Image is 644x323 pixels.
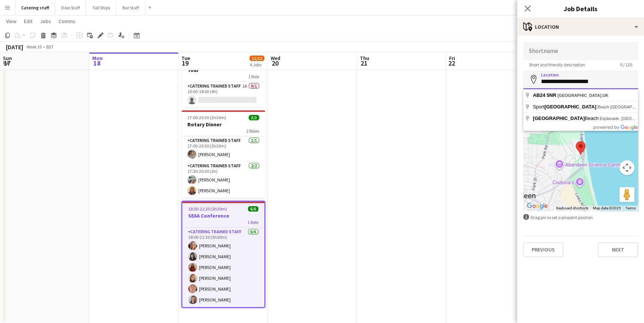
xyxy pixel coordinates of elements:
[619,187,634,202] button: Drag Pegman onto the map to open Street View
[619,160,634,175] button: Map camera controls
[181,56,265,107] app-job-card: 10:00-14:00 (4h)0/1Tour1 RoleCatering trained staff1A0/110:00-14:00 (4h)
[21,16,35,26] a: Edit
[181,162,265,198] app-card-role: Catering trained staff2/217:30-20:30 (3h)[PERSON_NAME][PERSON_NAME]
[187,115,226,120] span: 17:00-20:30 (3h30m)
[525,201,550,211] img: Google
[6,18,16,25] span: View
[188,206,227,212] span: 18:00-21:30 (3h30m)
[250,62,264,67] div: 4 Jobs
[6,43,23,51] div: [DATE]
[25,44,43,50] span: Week 33
[556,206,588,211] button: Keyboard shortcuts
[182,212,264,219] h3: SEAA Conference
[523,62,591,67] span: Short and friendly description
[181,136,265,162] app-card-role: Catering trained staff1/117:00-20:30 (3h30m)[PERSON_NAME]
[86,0,116,15] button: Tall Ships
[249,115,259,120] span: 3/3
[533,92,556,98] span: AB24 5NR
[449,55,455,61] span: Fri
[181,82,265,107] app-card-role: Catering trained staff1A0/110:00-14:00 (4h)
[533,115,585,121] span: [GEOGRAPHIC_DATA]
[557,93,609,98] span: ,
[180,59,190,67] span: 19
[116,0,145,15] button: Bar Staff
[24,18,32,25] span: Edit
[533,115,600,121] span: Beach
[598,242,638,257] button: Next
[40,18,51,25] span: Jobs
[270,59,280,67] span: 20
[181,201,265,308] app-job-card: 18:00-21:30 (3h30m)6/6SEAA Conference1 RoleCatering trained staff6/618:00-21:30 (3h30m)[PERSON_NA...
[533,104,597,110] span: Sport
[544,104,596,110] span: [GEOGRAPHIC_DATA]
[55,0,86,15] button: Door Staff
[248,74,259,79] span: 1 Role
[625,206,636,210] a: Terms
[360,55,369,61] span: Thu
[359,59,369,67] span: 21
[517,4,644,13] h3: Job Details
[181,55,190,61] span: Tue
[271,55,280,61] span: Wed
[248,219,258,225] span: 1 Role
[523,214,638,221] div: Drag pin to set a pinpoint position
[56,16,78,26] a: Comms
[614,62,638,67] span: 0 / 120
[249,56,264,61] span: 11/12
[602,93,608,98] span: UK
[46,44,54,50] div: BST
[2,59,12,67] span: 17
[92,55,103,61] span: Mon
[37,16,54,26] a: Jobs
[181,121,265,128] h3: Rotary Dinner
[448,59,455,67] span: 22
[593,206,621,210] span: Map data ©2025
[525,201,550,211] a: Open this area in Google Maps (opens a new window)
[59,18,75,25] span: Comms
[557,93,601,98] span: [GEOGRAPHIC_DATA]
[3,55,12,61] span: Sun
[181,110,265,198] app-job-card: 17:00-20:30 (3h30m)3/3Rotary Dinner2 RolesCatering trained staff1/117:00-20:30 (3h30m)[PERSON_NAM...
[523,242,563,257] button: Previous
[248,206,258,212] span: 6/6
[91,59,103,67] span: 18
[246,128,259,134] span: 2 Roles
[182,228,264,307] app-card-role: Catering trained staff6/618:00-21:30 (3h30m)[PERSON_NAME][PERSON_NAME][PERSON_NAME][PERSON_NAME][...
[517,18,644,36] div: Location
[15,0,55,15] button: Catering staff
[3,16,19,26] a: View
